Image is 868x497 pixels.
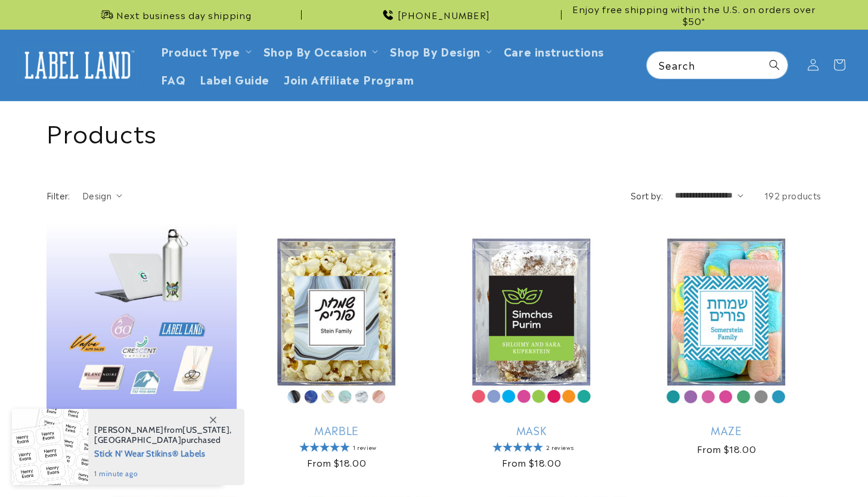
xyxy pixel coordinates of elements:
span: [US_STATE] [182,424,230,435]
a: Shop By Design [390,43,480,59]
span: FAQ [161,72,186,86]
summary: Product Type [154,37,256,65]
h1: Products [46,116,821,147]
span: 192 products [764,189,821,201]
a: Product Type [161,43,240,59]
span: from , purchased [94,425,232,445]
a: Label Land [14,42,142,88]
summary: Shop By Design [383,37,496,65]
span: Label Guide [200,72,269,86]
span: [GEOGRAPHIC_DATA] [94,435,181,445]
span: Care instructions [504,44,604,58]
a: Label Guide [193,65,277,93]
a: Marble [241,423,432,437]
summary: Shop By Occasion [256,37,383,65]
a: FAQ [154,65,193,93]
span: Shop By Occasion [263,44,367,58]
label: Sort by: [631,189,663,201]
img: Label Land [18,46,137,83]
h2: Filter: [46,189,70,202]
a: Maze [631,423,821,437]
span: Join Affiliate Program [284,72,414,86]
summary: Design (0 selected) [82,189,122,202]
button: Search [761,52,788,78]
span: Enjoy free shipping within the U.S. on orders over $50* [566,3,821,26]
span: [PHONE_NUMBER] [398,9,490,21]
span: Next business day shipping [116,9,252,21]
span: [PERSON_NAME] [94,424,164,435]
span: Design [82,189,111,201]
a: Care instructions [497,37,611,65]
a: Join Affiliate Program [277,65,421,93]
a: Mask [436,423,627,437]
